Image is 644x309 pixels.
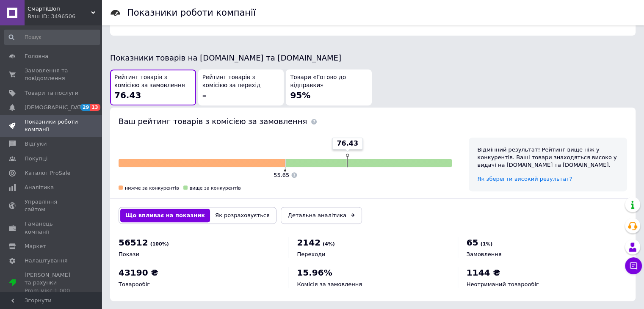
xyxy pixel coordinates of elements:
[202,74,280,89] span: Рейтинг товарів з комісією за перехід
[90,104,100,111] span: 13
[25,104,87,111] span: [DEMOGRAPHIC_DATA]
[297,237,321,248] span: 2142
[477,176,572,182] a: Як зберегти високий результат?
[477,146,619,169] div: Відмінний результат! Рейтинг вище ніж у конкурентів. Ваші товари знаходяться високо у видачі на [...
[25,155,47,163] span: Покупці
[125,185,179,191] span: нижче за конкурентів
[110,69,196,105] button: Рейтинг товарів з комісією за замовлення76.43
[114,90,141,100] span: 76.43
[467,268,500,278] span: 1144 ₴
[25,118,78,133] span: Показники роботи компанії
[25,243,46,250] span: Маркет
[337,139,358,148] span: 76.43
[25,287,78,295] div: Prom мікс 1 000
[114,74,192,89] span: Рейтинг товарів з комісією за замовлення
[4,30,100,45] input: Пошук
[198,69,284,105] button: Рейтинг товарів з комісією за перехід–
[25,184,54,191] span: Аналітика
[210,209,275,222] button: Як розраховується
[25,140,47,148] span: Відгуки
[127,8,256,18] h1: Показники роботи компанії
[25,67,78,82] span: Замовлення та повідомлення
[25,271,78,295] span: [PERSON_NAME] та рахунки
[286,69,372,105] button: Товари «Готово до відправки»95%
[119,268,158,278] span: 43190 ₴
[297,281,362,287] span: Комісія за замовлення
[467,281,539,287] span: Неотриманий товарообіг
[467,251,502,257] span: Замовлення
[25,52,48,60] span: Головна
[323,241,335,247] span: (4%)
[297,268,332,278] span: 15.96%
[290,90,310,100] span: 95%
[202,90,207,100] span: –
[150,241,169,247] span: (100%)
[25,198,78,213] span: Управління сайтом
[25,220,78,235] span: Гаманець компанії
[25,89,78,97] span: Товари та послуги
[281,207,362,224] a: Детальна аналітика
[80,104,90,111] span: 29
[119,117,307,126] span: Ваш рейтинг товарів з комісією за замовлення
[120,209,210,222] button: Що впливає на показник
[625,257,642,274] button: Чат з покупцем
[28,13,102,20] div: Ваш ID: 3496506
[25,257,68,265] span: Налаштування
[297,251,325,257] span: Переходи
[110,53,341,62] span: Показники товарів на [DOMAIN_NAME] та [DOMAIN_NAME]
[274,172,289,178] span: 55.65
[481,241,493,247] span: (1%)
[25,169,70,177] span: Каталог ProSale
[190,185,241,191] span: вище за конкурентів
[28,5,91,13] span: СмартіШоп
[467,237,478,248] span: 65
[119,281,150,287] span: Товарообіг
[119,237,148,248] span: 56512
[290,74,368,89] span: Товари «Готово до відправки»
[119,251,139,257] span: Покази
